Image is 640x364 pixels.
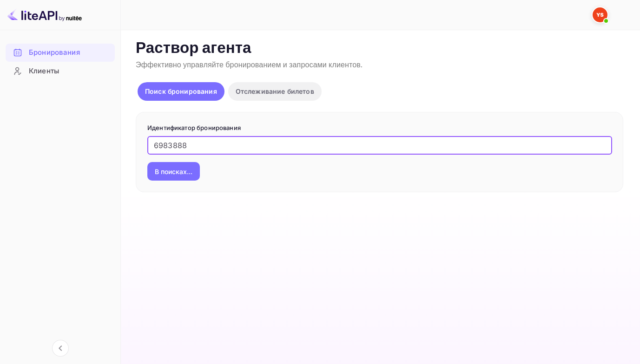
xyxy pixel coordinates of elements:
button: В поисках... [147,162,200,181]
img: Логотип LiteAPI [7,7,82,22]
a: Бронирования [6,44,115,61]
ya-tr-span: Эффективно управляйте бронированием и запросами клиентов. [136,60,363,70]
ya-tr-span: Идентификатор бронирования [147,124,241,131]
ya-tr-span: В поисках... [155,167,192,176]
div: Бронирования [6,44,115,62]
ya-tr-span: Клиенты [29,66,59,77]
ya-tr-span: Бронирования [29,47,80,58]
ya-tr-span: Поиск бронирования [145,87,217,95]
a: Клиенты [6,62,115,79]
input: Введите идентификатор бронирования (например, 63782194) [147,136,612,155]
div: Клиенты [6,62,115,80]
button: Свернуть навигацию [52,340,69,357]
ya-tr-span: Раствор агента [136,39,251,58]
img: Служба Поддержки Яндекса [593,7,607,22]
ya-tr-span: Отслеживание билетов [236,87,314,95]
